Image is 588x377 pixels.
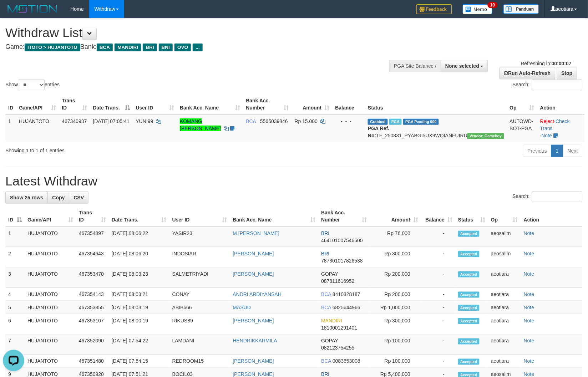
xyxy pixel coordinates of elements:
[143,44,157,51] span: BRI
[524,291,534,297] a: Note
[169,314,230,335] td: RIKUS89
[488,301,521,314] td: aeotiara
[97,44,113,51] span: BCA
[500,67,556,79] a: Run Auto-Refresh
[321,258,363,264] span: Copy 787801017826538 to clipboard
[458,292,480,298] span: Accepted
[421,268,455,288] td: -
[109,288,169,301] td: [DATE] 08:03:21
[389,119,402,125] span: Marked by aeosalim
[416,4,452,14] img: Feedback.jpg
[333,305,360,310] span: Copy 6825644966 to clipboard
[523,145,552,157] a: Previous
[25,288,76,301] td: HUJANTOTO
[5,114,16,142] td: 1
[25,247,76,268] td: HUJANTOTO
[488,247,521,268] td: aeosalim
[370,314,421,335] td: Rp 300,000
[455,206,488,226] th: Status: activate to sort column ascending
[488,355,521,368] td: aeotiara
[76,355,109,368] td: 467351480
[5,192,48,204] a: Show 25 rows
[10,195,43,200] span: Show 25 rows
[524,251,534,256] a: Note
[5,80,60,90] label: Show entries
[488,288,521,301] td: aeotiara
[488,206,521,226] th: Op: activate to sort column ascending
[169,301,230,314] td: ABIB666
[5,314,25,335] td: 6
[62,118,87,124] span: 467340937
[292,94,333,114] th: Amount: activate to sort column ascending
[230,206,319,226] th: Bank Acc. Name: activate to sort column ascending
[370,355,421,368] td: Rp 100,000
[5,335,25,355] td: 7
[458,305,480,311] span: Accepted
[169,206,230,226] th: User ID: activate to sort column ascending
[532,80,583,90] input: Search:
[69,192,88,204] a: CSV
[90,94,133,114] th: Date Trans.: activate to sort column descending
[5,288,25,301] td: 4
[295,118,318,124] span: Rp 15.000
[463,4,493,14] img: Button%20Memo.svg
[333,358,360,364] span: Copy 0083653008 to clipboard
[233,230,280,236] a: M [PERSON_NAME]
[507,114,537,142] td: AUTOWD-BOT-PGA
[169,247,230,268] td: INDOSIAR
[59,94,90,114] th: Trans ID: activate to sort column ascending
[243,94,292,114] th: Bank Acc. Number: activate to sort column ascending
[109,247,169,268] td: [DATE] 08:06:20
[169,268,230,288] td: SALMETRIYADI
[458,318,480,324] span: Accepted
[25,268,76,288] td: HUJANTOTO
[5,94,16,114] th: ID
[458,359,480,365] span: Accepted
[542,133,552,138] a: Note
[441,60,488,72] button: None selected
[421,288,455,301] td: -
[458,271,480,277] span: Accepted
[370,301,421,314] td: Rp 1,000,000
[321,291,331,297] span: BCA
[488,2,497,8] span: 10
[76,314,109,335] td: 467353107
[521,61,572,66] span: Refreshing in:
[524,230,534,236] a: Note
[524,318,534,323] a: Note
[421,335,455,355] td: -
[537,114,585,142] td: · ·
[389,60,441,72] div: PGA Site Balance /
[115,44,141,51] span: MANDIRI
[233,271,274,277] a: [PERSON_NAME]
[370,288,421,301] td: Rp 200,000
[73,195,84,200] span: CSV
[540,118,554,124] a: Reject
[321,251,329,256] span: BRI
[488,335,521,355] td: aeotiara
[403,119,439,125] span: PGA Pending
[109,355,169,368] td: [DATE] 07:54:15
[169,226,230,247] td: YASIR23
[233,291,282,297] a: ANDRI ARDIYANSAH
[52,195,65,200] span: Copy
[557,67,577,79] a: Stop
[5,44,385,51] h4: Game: Bank:
[532,192,583,202] input: Search:
[169,355,230,368] td: REDROOM15
[3,3,24,24] button: Open LiveChat chat widget
[16,114,59,142] td: HUJANTOTO
[421,247,455,268] td: -
[25,314,76,335] td: HUJANTOTO
[467,133,504,139] span: Vendor URL: https://payment21.1velocity.biz
[93,118,130,124] span: [DATE] 07:05:41
[25,301,76,314] td: HUJANTOTO
[563,145,583,157] a: Next
[136,118,153,124] span: YUNI99
[233,338,277,344] a: HENDRIKKARMILA
[321,271,338,277] span: GOPAY
[540,118,570,131] a: Check Trans
[513,192,583,202] label: Search:
[321,278,354,284] span: Copy 087811616952 to clipboard
[321,305,331,310] span: BCA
